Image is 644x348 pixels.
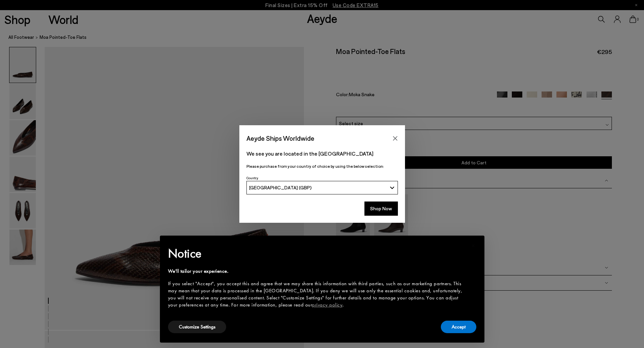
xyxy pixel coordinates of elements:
a: privacy policy [312,301,342,308]
button: Close this notice [466,238,482,254]
div: If you select "Accept", you accept this and agree that we may share this information with third p... [168,280,466,309]
button: Accept [441,321,476,333]
button: Shop Now [364,202,398,216]
span: Country [246,176,258,180]
button: Customize Settings [168,321,226,333]
p: We see you are located in the [GEOGRAPHIC_DATA] [246,150,398,158]
p: Please purchase from your country of choice by using the below selection: [246,163,398,169]
span: × [471,240,476,251]
div: We'll tailor your experience. [168,268,466,275]
h2: Notice [168,245,466,262]
button: Close [390,133,400,143]
span: Aeyde Ships Worldwide [246,132,314,144]
span: [GEOGRAPHIC_DATA] (GBP) [249,185,312,190]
